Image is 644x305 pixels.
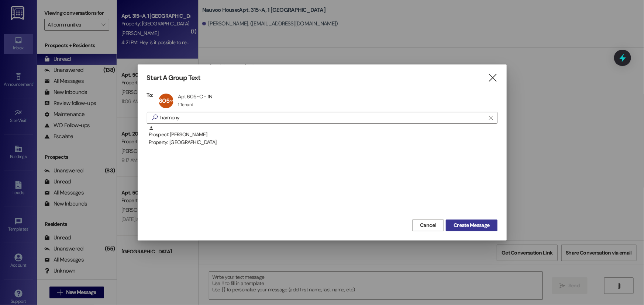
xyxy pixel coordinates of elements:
span: Cancel [420,221,436,229]
i:  [489,115,493,121]
div: Prospect: [PERSON_NAME]Property: [GEOGRAPHIC_DATA] [147,126,497,144]
i:  [149,114,161,122]
div: 1 Tenant [178,102,193,108]
span: 605~C [159,97,176,105]
input: Search for any contact or apartment [161,113,485,123]
span: Create Message [454,221,489,229]
div: Property: [GEOGRAPHIC_DATA] [149,139,497,146]
div: Apt 605~C - 1N [178,93,212,100]
button: Cancel [412,220,444,231]
i:  [488,74,497,82]
button: Clear text [485,112,497,123]
button: Create Message [446,220,497,231]
div: Prospect: [PERSON_NAME] [149,126,497,147]
h3: Start A Group Text [147,74,201,82]
h3: To: [147,92,154,98]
